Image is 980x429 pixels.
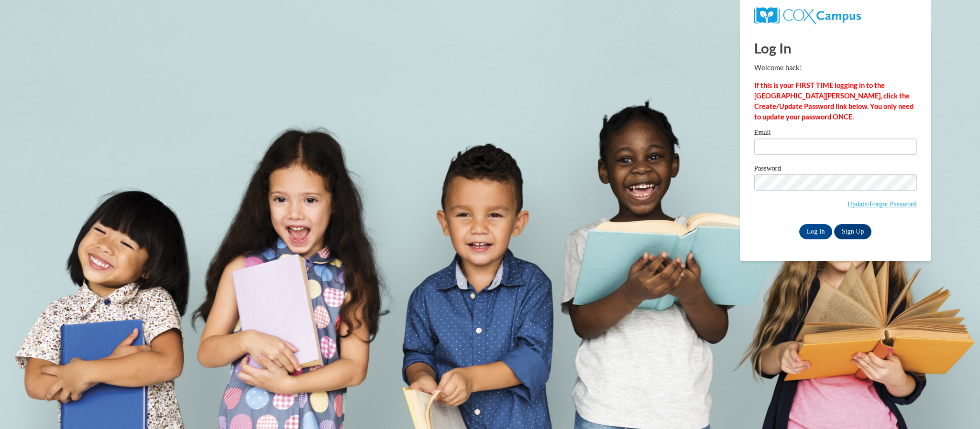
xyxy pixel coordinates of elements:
[754,63,917,73] p: Welcome back!
[754,38,917,58] h1: Log In
[754,129,917,139] label: Email
[754,165,917,174] label: Password
[754,11,861,19] a: COX Campus
[754,81,914,121] strong: If this is your FIRST TIME logging in to the [GEOGRAPHIC_DATA][PERSON_NAME], click the Create/Upd...
[834,224,871,239] a: Sign Up
[754,7,861,24] img: COX Campus
[847,200,916,208] a: Update/Forgot Password
[799,224,833,239] input: Log In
